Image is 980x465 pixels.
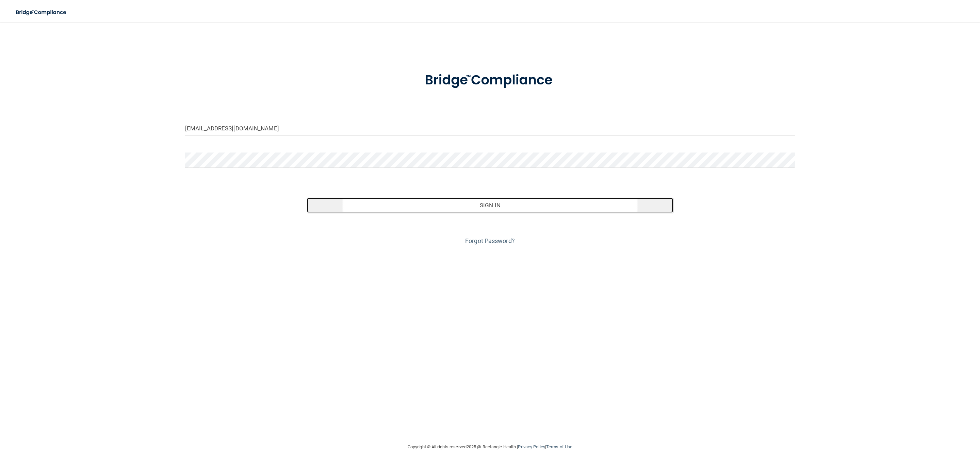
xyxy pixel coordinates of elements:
[307,198,673,213] button: Sign In
[366,436,614,458] div: Copyright © All rights reserved 2025 @ Rectangle Health | |
[546,444,572,449] a: Terms of Use
[185,121,795,136] input: Email
[411,63,569,98] img: bridge_compliance_login_screen.278c3ca4.svg
[465,237,515,244] a: Forgot Password?
[10,5,73,19] img: bridge_compliance_login_screen.278c3ca4.svg
[518,444,545,449] a: Privacy Policy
